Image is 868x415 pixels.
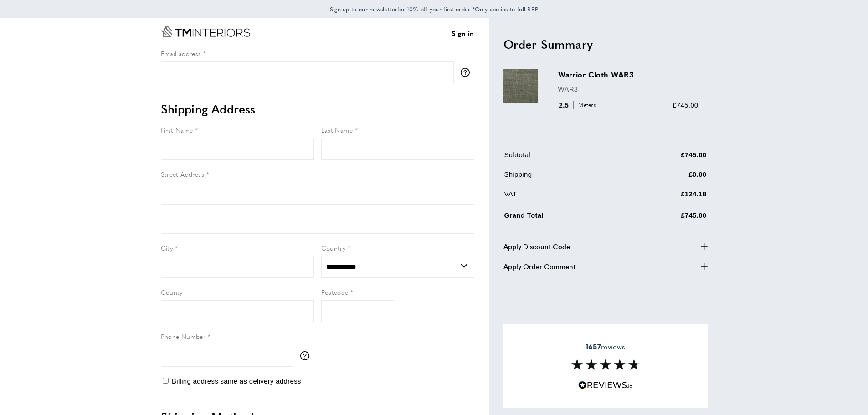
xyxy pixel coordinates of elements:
h2: Order Summary [503,36,708,52]
span: Phone Number [161,332,206,341]
td: £0.00 [627,169,707,187]
td: Shipping [504,169,627,187]
img: Warrior Cloth WAR3 [503,69,538,103]
td: £745.00 [627,208,707,228]
span: Meters [573,101,598,109]
span: City [161,243,173,252]
td: Subtotal [504,149,627,167]
strong: 1657 [586,341,601,352]
a: Sign in [452,28,474,39]
a: Sign up to our newsletter [330,5,398,14]
button: More information [300,351,314,360]
td: VAT [504,189,627,206]
span: reviews [586,342,625,351]
span: First Name [161,125,193,134]
span: Sign up to our newsletter [330,5,398,13]
span: Email address [161,49,201,58]
div: 2.5 [558,100,600,111]
span: Postcode [321,287,349,297]
span: Apply Discount Code [503,241,570,252]
span: Country [321,243,346,252]
td: £745.00 [627,149,707,167]
span: Street Address [161,169,205,179]
a: Go to Home page [161,26,250,37]
button: More information [461,68,474,77]
span: for 10% off your first order *Only applies to full RRP [330,5,539,13]
h3: Warrior Cloth WAR3 [558,69,699,80]
span: £745.00 [673,101,698,109]
h2: Shipping Address [161,101,474,117]
td: Grand Total [504,208,627,228]
span: Billing address same as delivery address [172,377,301,385]
p: WAR3 [558,84,699,95]
span: Apply Order Comment [503,261,575,272]
img: Reviews.io 5 stars [578,381,633,389]
img: Reviews section [571,359,640,370]
td: £124.18 [627,189,707,206]
input: Billing address same as delivery address [163,378,169,384]
span: County [161,287,183,297]
span: Last Name [321,125,353,134]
